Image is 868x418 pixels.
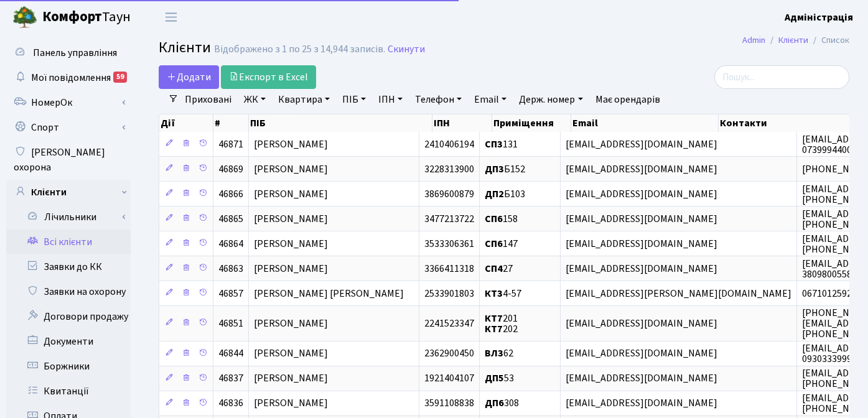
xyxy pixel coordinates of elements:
[156,7,187,27] button: Переключити навігацію
[6,90,131,115] a: НомерОк
[785,10,853,25] a: Адміністрація
[802,287,852,300] span: 0671012592
[742,34,765,47] a: Admin
[254,317,328,330] span: [PERSON_NAME]
[424,162,474,176] span: 3228313900
[485,137,518,151] span: 131
[424,212,474,226] span: 3477213722
[12,5,37,30] img: logo.png
[388,44,425,55] a: Скинути
[221,65,316,89] a: Експорт в Excel
[485,312,503,325] b: КТ7
[485,187,525,201] span: Б103
[6,354,131,379] a: Боржники
[432,114,493,132] th: ІПН
[218,187,243,201] span: 46866
[6,379,131,404] a: Квитанції
[254,212,328,226] span: [PERSON_NAME]
[239,89,271,110] a: ЖК
[485,137,503,151] b: СП3
[218,212,243,226] span: 46865
[6,329,131,354] a: Документи
[159,37,211,58] span: Клієнти
[566,262,717,276] span: [EMAIL_ADDRESS][DOMAIN_NAME]
[337,89,371,110] a: ПІБ
[42,7,131,28] span: Таун
[485,287,503,300] b: КТ3
[424,237,474,251] span: 3533306361
[485,287,521,300] span: 4-57
[424,397,474,411] span: 3591108838
[566,317,717,330] span: [EMAIL_ADDRESS][DOMAIN_NAME]
[485,212,518,226] span: 158
[485,347,513,361] span: 62
[566,397,717,411] span: [EMAIL_ADDRESS][DOMAIN_NAME]
[218,162,243,176] span: 46869
[6,140,131,180] a: [PERSON_NAME] охорона
[273,89,335,110] a: Квартира
[218,262,243,276] span: 46863
[14,205,131,230] a: Лічильники
[254,262,328,276] span: [PERSON_NAME]
[724,27,868,53] nav: breadcrumb
[785,11,853,24] b: Адміністрація
[218,237,243,251] span: 46864
[719,114,866,132] th: Контакти
[566,212,717,226] span: [EMAIL_ADDRESS][DOMAIN_NAME]
[424,187,474,201] span: 3869600879
[6,180,131,205] a: Клієнти
[808,34,849,47] li: Список
[566,187,717,201] span: [EMAIL_ADDRESS][DOMAIN_NAME]
[6,279,131,304] a: Заявки на охорону
[424,287,474,300] span: 2533901803
[485,372,504,386] b: ДП5
[218,397,243,411] span: 46836
[6,254,131,279] a: Заявки до КК
[373,89,408,110] a: ІПН
[485,312,518,336] span: 201 202
[778,34,808,47] a: Клієнти
[714,65,849,89] input: Пошук...
[159,114,213,132] th: Дії
[42,7,102,27] b: Комфорт
[218,372,243,386] span: 46837
[424,137,474,151] span: 2410406194
[254,137,328,151] span: [PERSON_NAME]
[485,322,503,336] b: КТ7
[6,230,131,254] a: Всі клієнти
[218,137,243,151] span: 46871
[424,317,474,330] span: 2241523347
[254,347,328,361] span: [PERSON_NAME]
[113,72,127,83] div: 59
[180,89,236,110] a: Приховані
[254,287,404,300] span: [PERSON_NAME] [PERSON_NAME]
[424,347,474,361] span: 2362900450
[590,89,665,110] a: Має орендарів
[214,44,385,55] div: Відображено з 1 по 25 з 14,944 записів.
[213,114,249,132] th: #
[167,70,211,84] span: Додати
[218,317,243,330] span: 46851
[159,65,219,89] a: Додати
[566,237,717,251] span: [EMAIL_ADDRESS][DOMAIN_NAME]
[249,114,432,132] th: ПІБ
[485,397,519,411] span: 308
[492,114,571,132] th: Приміщення
[485,237,503,251] b: СП6
[514,89,587,110] a: Держ. номер
[571,114,719,132] th: Email
[33,46,117,60] span: Панель управління
[566,162,717,176] span: [EMAIL_ADDRESS][DOMAIN_NAME]
[566,287,791,300] span: [EMAIL_ADDRESS][PERSON_NAME][DOMAIN_NAME]
[485,212,503,226] b: СП6
[6,65,131,90] a: Мої повідомлення59
[6,40,131,65] a: Панель управління
[485,262,503,276] b: СП4
[218,287,243,300] span: 46857
[254,162,328,176] span: [PERSON_NAME]
[485,262,513,276] span: 27
[469,89,511,110] a: Email
[31,71,111,85] span: Мої повідомлення
[410,89,467,110] a: Телефон
[485,162,525,176] span: Б152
